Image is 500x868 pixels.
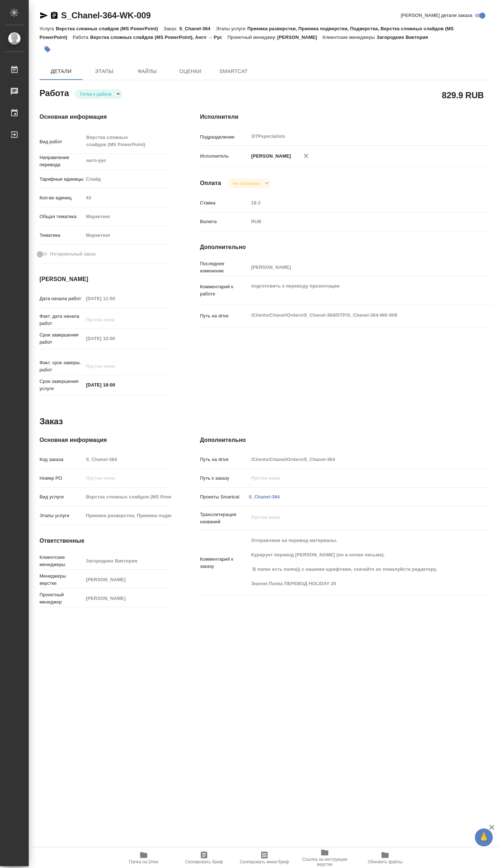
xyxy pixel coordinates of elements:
span: Оценки [173,67,208,76]
p: Последнее изменение [200,260,249,275]
button: Готов к работе [78,91,114,97]
p: Проектный менеджер [227,35,277,40]
button: Удалить исполнителя [298,148,314,164]
h4: Дополнительно [200,436,492,444]
input: ✎ Введи что-нибудь [83,380,146,390]
span: SmartCat [216,67,251,76]
p: Тематика [40,232,83,239]
h4: Дополнительно [200,243,492,252]
p: Общая тематика [40,213,83,220]
span: Этапы [87,67,121,76]
input: Пустое поле [83,333,146,344]
p: Исполнитель [200,153,249,160]
p: Вид работ [40,138,83,145]
span: [PERSON_NAME] детали заказа [401,12,472,19]
input: Пустое поле [249,473,468,483]
input: Пустое поле [83,361,146,371]
p: Верстка сложных слайдов (MS PowerPoint) [56,26,163,31]
p: Этапы услуги [216,26,247,31]
p: Заказ: [163,26,179,31]
p: Клиентские менеджеры [323,35,377,40]
div: RUB [249,216,468,228]
input: Пустое поле [83,593,171,603]
h4: Ответственные [40,537,171,545]
input: Пустое поле [249,262,468,272]
input: Пустое поле [83,574,171,585]
p: [PERSON_NAME] [249,153,291,160]
input: Пустое поле [83,510,171,521]
input: Пустое поле [249,454,468,465]
h4: Основная информация [40,436,171,444]
p: Путь к заказу [200,475,249,482]
p: Комментарий к заказу [200,556,249,570]
h4: [PERSON_NAME] [40,275,171,284]
p: Факт. дата начала работ [40,313,83,327]
p: Менеджеры верстки [40,573,83,587]
p: Тарифные единицы [40,176,83,183]
button: Скопировать ссылку для ЯМессенджера [40,11,48,20]
span: Нотариальный заказ [50,250,96,258]
p: Верстка сложных слайдов (MS PowerPoint), Англ → Рус [90,35,227,40]
p: Проекты Smartcat [200,493,249,501]
h2: Работа [40,86,69,99]
p: Комментарий к работе [200,283,249,298]
p: Дата начала работ [40,295,83,302]
input: Пустое поле [83,556,171,566]
a: S_Chanel-364 [249,494,280,499]
p: Валюта [200,218,249,225]
input: Пустое поле [83,293,146,304]
p: Ставка [200,199,249,207]
input: Пустое поле [83,454,171,465]
p: Срок завершения услуги [40,378,83,392]
a: S_Chanel-364-WK-009 [61,10,151,20]
input: Пустое поле [249,198,468,208]
textarea: Отправляем на перевод материалы. Курирует перевод [PERSON_NAME] (он в копии письма). В папке есть... [249,534,468,590]
p: Подразделение [200,134,249,141]
input: Пустое поле [83,492,171,502]
p: Направление перевода [40,154,83,168]
p: Срок завершения работ [40,331,83,346]
input: Пустое поле [83,315,146,325]
p: Код заказа [40,456,83,463]
div: Маркетинг [83,229,171,241]
div: Готов к работе [74,89,122,99]
p: Вид услуги [40,493,83,501]
p: Загородних Виктория [376,35,433,40]
span: Файлы [130,67,165,76]
button: Скопировать ссылку [50,11,59,20]
p: Путь на drive [200,312,249,320]
p: Клиентские менеджеры [40,554,83,568]
button: Добавить тэг [40,41,55,57]
div: Маркетинг [83,211,171,223]
p: Этапы услуги [40,512,83,519]
div: Готов к работе [227,178,271,188]
p: Услуга [40,26,56,31]
button: Не оплачена [230,180,262,186]
span: 🙏 [478,830,490,845]
h4: Основная информация [40,113,171,121]
p: Факт. срок заверш. работ [40,359,83,374]
h4: Исполнители [200,113,492,121]
h2: Заказ [40,416,63,427]
input: Пустое поле [83,193,171,203]
p: [PERSON_NAME] [277,35,323,40]
p: Транслитерация названий [200,511,249,525]
p: Работа [73,35,90,40]
p: Кол-во единиц [40,194,83,202]
p: Проектный менеджер [40,591,83,606]
h4: Оплата [200,179,221,187]
span: Детали [44,67,78,76]
input: Пустое поле [83,473,171,483]
button: 🙏 [475,828,493,846]
p: Путь на drive [200,456,249,463]
textarea: подготовить к переводу презентации [249,280,468,299]
div: Слайд [83,173,171,185]
textarea: /Clients/Chanel/Orders/S_Chanel-364/DTP/S_Chanel-364-WK-009 [249,309,468,321]
h2: 829.9 RUB [442,89,484,101]
p: S_Chanel-364 [179,26,216,31]
p: Номер РО [40,475,83,482]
